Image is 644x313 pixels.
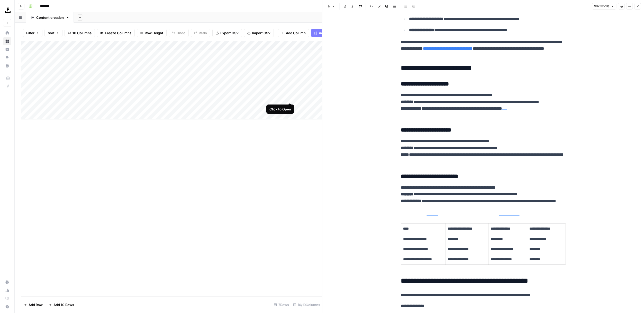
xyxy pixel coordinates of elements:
span: Add Power Agent [319,30,347,36]
button: 982 words [592,3,616,10]
button: Freeze Columns [97,29,135,37]
a: Content creation [26,12,74,23]
button: Undo [169,29,189,37]
button: Filter [23,29,42,37]
span: Add Row [29,302,43,307]
span: Undo [177,30,185,36]
a: Learning Hub [3,294,11,303]
button: Add Row [21,301,46,309]
a: Browse [3,37,11,45]
span: Export CSV [220,30,239,36]
a: Your Data [3,62,11,70]
div: 7 Rows [272,301,291,309]
div: Click to Open [269,107,291,112]
button: Row Height [137,29,167,37]
span: 982 words [594,4,609,8]
button: 10 Columns [65,29,95,37]
button: Workspace: Foundation Inc. [3,4,11,17]
button: Import CSV [244,29,274,37]
button: Add 10 Rows [46,301,77,309]
div: Content creation [36,15,64,20]
span: Add 10 Rows [53,302,74,307]
img: Foundation Inc. Logo [3,6,12,15]
a: Insights [3,45,11,54]
a: Usage [3,286,11,294]
a: Home [3,29,11,37]
button: Add Column [278,29,309,37]
span: Filter [26,30,34,36]
button: Export CSV [212,29,242,37]
span: Import CSV [252,30,270,36]
span: Redo [199,30,207,36]
button: Help + Support [3,303,11,311]
div: 10/10 Columns [291,301,322,309]
a: Settings [3,278,11,286]
span: Add Column [286,30,306,36]
span: Row Height [145,30,163,36]
button: Add Power Agent [311,29,355,37]
span: Sort [48,30,55,36]
span: Freeze Columns [105,30,131,36]
a: Opportunities [3,54,11,62]
span: 10 Columns [72,30,92,36]
button: Redo [191,29,210,37]
button: Sort [44,29,62,37]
